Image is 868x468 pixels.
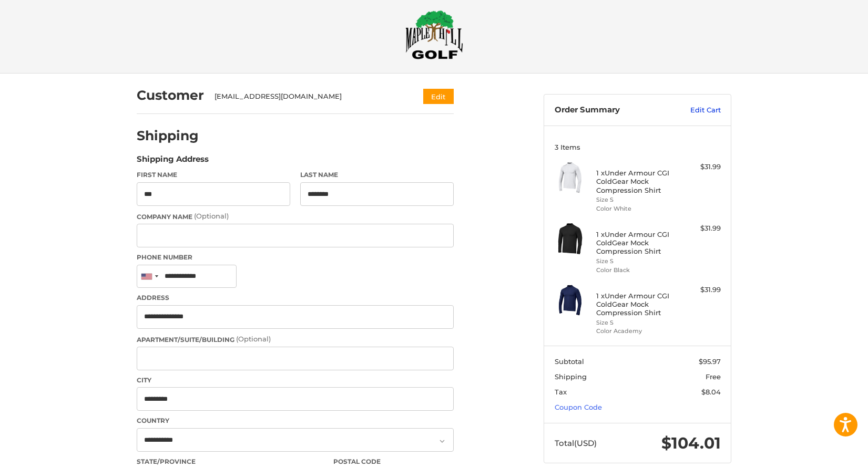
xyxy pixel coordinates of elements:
label: First Name [137,170,290,180]
span: $104.01 [661,433,721,453]
div: $31.99 [679,223,721,234]
a: Edit Cart [668,105,721,116]
legend: Shipping Address [137,153,209,170]
div: $31.99 [679,285,721,295]
button: Edit [423,89,454,104]
span: Subtotal [555,357,584,366]
h2: Shipping [137,128,199,144]
label: City [137,376,454,385]
iframe: Google Customer Reviews [781,440,868,468]
span: Total (USD) [555,438,597,448]
label: Country [137,416,454,425]
label: Address [137,293,454,303]
label: State/Province [137,457,323,466]
li: Size S [596,257,677,266]
li: Color Black [596,266,677,275]
li: Size S [596,195,677,204]
img: Maple Hill Golf [405,10,463,59]
div: [EMAIL_ADDRESS][DOMAIN_NAME] [215,91,403,102]
label: Last Name [300,170,454,180]
h2: Customer [137,87,204,103]
li: Size S [596,318,677,327]
small: (Optional) [194,212,229,220]
span: Tax [555,388,567,396]
h4: 1 x Under Armour CGI ColdGear Mock Compression Shirt [596,230,677,256]
span: Free [706,372,721,381]
a: Coupon Code [555,403,602,411]
h3: 3 Items [555,143,721,151]
div: United States: +1 [137,265,161,288]
h4: 1 x Under Armour CGI ColdGear Mock Compression Shirt [596,169,677,194]
div: $31.99 [679,162,721,172]
span: Shipping [555,372,587,381]
small: (Optional) [236,335,271,343]
span: $8.04 [701,388,721,396]
h4: 1 x Under Armour CGI ColdGear Mock Compression Shirt [596,292,677,317]
li: Color White [596,204,677,213]
label: Postal Code [333,457,454,466]
label: Phone Number [137,253,454,262]
label: Apartment/Suite/Building [137,334,454,345]
h3: Order Summary [555,105,668,116]
label: Company Name [137,211,454,222]
span: $95.97 [699,357,721,366]
li: Color Academy [596,327,677,336]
